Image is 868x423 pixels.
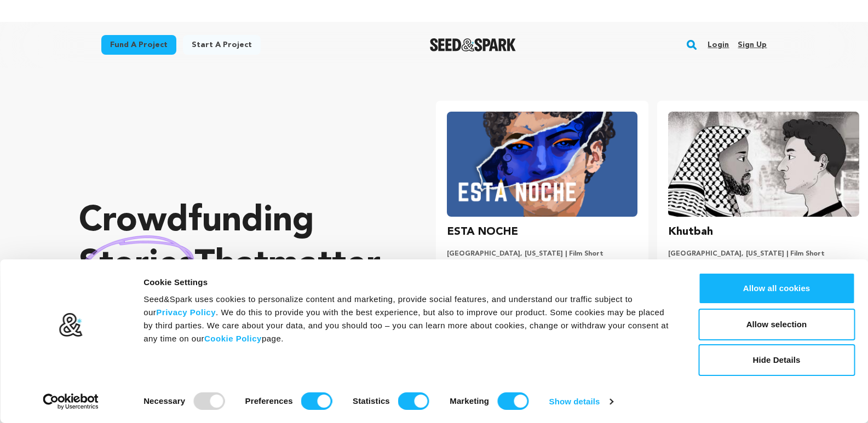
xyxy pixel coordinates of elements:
[549,393,613,410] a: Show details
[668,112,859,217] img: Khutbah image
[79,200,392,287] p: Crowdfunding that .
[143,276,674,289] div: Cookie Settings
[156,308,216,317] a: Privacy Policy
[430,38,516,51] a: Seed&Spark Homepage
[698,344,855,376] button: Hide Details
[268,248,377,283] span: matter
[447,112,638,217] img: ESTA NOCHE image
[668,223,713,241] h3: Khutbah
[698,273,855,304] button: Allow all cookies
[101,35,176,55] a: Fund a project
[183,35,261,55] a: Start a project
[430,38,516,51] img: Seed&Spark Logo Dark Mode
[59,312,83,338] img: logo
[245,396,293,405] strong: Preferences
[447,250,638,258] p: [GEOGRAPHIC_DATA], [US_STATE] | Film Short
[23,393,119,410] a: Usercentrics Cookiebot - opens in a new window
[79,235,194,295] img: hand sketched image
[204,334,262,343] a: Cookie Policy
[143,396,185,405] strong: Necessary
[143,293,674,345] div: Seed&Spark uses cookies to personalize content and marketing, provide social features, and unders...
[450,396,489,405] strong: Marketing
[668,250,859,258] p: [GEOGRAPHIC_DATA], [US_STATE] | Film Short
[447,223,518,241] h3: ESTA NOCHE
[738,36,767,54] a: Sign up
[708,36,729,54] a: Login
[698,309,855,340] button: Allow selection
[353,396,390,405] strong: Statistics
